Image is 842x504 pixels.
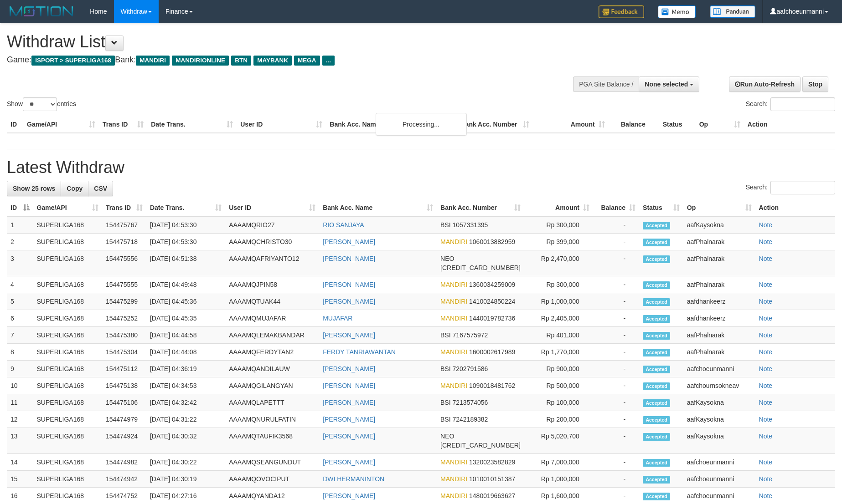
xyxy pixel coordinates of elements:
a: Note [759,298,773,305]
td: Rp 1,000,000 [524,471,593,488]
th: ID: activate to sort column descending [7,199,33,216]
td: SUPERLIGA168 [33,377,102,394]
td: AAAAMQTAUFIK3568 [225,428,319,454]
a: Note [759,475,773,483]
td: - [593,454,639,471]
td: [DATE] 04:53:30 [146,234,225,250]
td: 5 [7,293,33,310]
a: Note [759,281,773,288]
a: Note [759,315,773,322]
span: MANDIRI [440,315,467,322]
img: Button%20Memo.svg [658,5,696,18]
span: Copy 7202791586 to clipboard [453,365,488,372]
span: Accepted [643,332,670,340]
th: Trans ID [99,116,147,133]
span: Accepted [643,459,670,467]
td: [DATE] 04:31:22 [146,411,225,428]
td: [DATE] 04:36:19 [146,361,225,377]
td: AAAAMQOVOCIPUT [225,471,319,488]
td: 4 [7,276,33,293]
th: Balance [609,116,659,133]
span: None selected [645,81,688,88]
th: ID [7,116,23,133]
span: Copy 1060013882959 to clipboard [469,238,515,245]
span: MANDIRI [440,238,467,245]
span: MAYBANK [253,56,292,66]
span: ... [322,56,335,66]
td: SUPERLIGA168 [33,394,102,411]
span: Accepted [643,382,670,390]
th: User ID [237,116,326,133]
span: Copy 7167575972 to clipboard [453,331,488,339]
td: - [593,234,639,250]
span: MEGA [294,56,320,66]
span: MANDIRI [440,348,467,356]
span: MANDIRI [440,298,467,305]
td: 8 [7,344,33,361]
td: SUPERLIGA168 [33,344,102,361]
td: [DATE] 04:30:19 [146,471,225,488]
a: Note [759,492,773,499]
label: Show entries [7,97,76,111]
span: Copy 1057331395 to clipboard [453,221,488,229]
span: Copy 1320023582829 to clipboard [469,458,515,466]
th: Game/API [23,116,99,133]
td: aafchoeunmanni [683,454,755,471]
td: 154475718 [102,234,146,250]
a: FERDY TANRIAWANTAN [323,348,396,356]
td: Rp 401,000 [524,327,593,344]
th: Status [659,116,696,133]
td: aafPhalnarak [683,234,755,250]
td: [DATE] 04:53:30 [146,216,225,234]
td: [DATE] 04:32:42 [146,394,225,411]
input: Search: [770,181,835,194]
a: Note [759,331,773,339]
th: Action [744,116,835,133]
td: aafchournsokneav [683,377,755,394]
span: ISPORT > SUPERLIGA168 [31,56,115,66]
a: Run Auto-Refresh [729,76,801,92]
td: 154475380 [102,327,146,344]
a: Stop [802,76,828,92]
td: 154474979 [102,411,146,428]
td: Rp 200,000 [524,411,593,428]
td: aafchoeunmanni [683,361,755,377]
span: Accepted [643,476,670,484]
input: Search: [770,97,835,111]
h1: Withdraw List [7,33,552,51]
a: MUJAFAR [323,315,352,322]
a: Note [759,382,773,389]
span: MANDIRI [440,492,467,499]
span: BSI [440,416,451,423]
span: MANDIRI [440,382,467,389]
a: Note [759,399,773,406]
span: BTN [231,56,251,66]
th: Status: activate to sort column ascending [639,199,683,216]
span: Accepted [643,255,670,263]
td: Rp 900,000 [524,361,593,377]
span: MANDIRI [440,475,467,483]
span: MANDIRIONLINE [172,56,229,66]
td: 7 [7,327,33,344]
span: Copy 7242189382 to clipboard [453,416,488,423]
td: aafKaysokna [683,394,755,411]
a: [PERSON_NAME] [323,298,375,305]
td: - [593,377,639,394]
td: SUPERLIGA168 [33,250,102,276]
td: - [593,394,639,411]
td: - [593,276,639,293]
a: [PERSON_NAME] [323,365,375,372]
span: Accepted [643,315,670,323]
td: 3 [7,250,33,276]
h4: Game: Bank: [7,56,552,65]
td: AAAAMQAFRIYANTO12 [225,250,319,276]
span: Copy 5859457206369533 to clipboard [440,442,521,449]
td: AAAAMQLAPETTT [225,394,319,411]
td: 11 [7,394,33,411]
a: [PERSON_NAME] [323,331,375,339]
td: AAAAMQTUAK44 [225,293,319,310]
td: AAAAMQGILANGYAN [225,377,319,394]
td: aafPhalnarak [683,250,755,276]
td: 13 [7,428,33,454]
a: CSV [88,181,113,196]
